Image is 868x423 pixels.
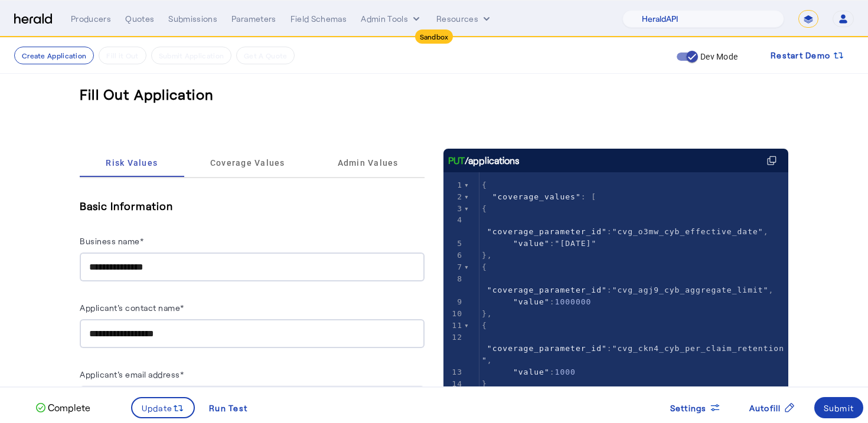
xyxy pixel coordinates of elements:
span: : , [482,274,774,295]
div: 10 [443,308,464,320]
div: Field Schemas [291,13,347,25]
span: : [482,368,576,376]
h3: Fill Out Application [80,85,214,104]
span: }, [482,309,492,318]
div: 2 [443,191,464,203]
span: : , [482,333,784,365]
div: 5 [443,238,464,250]
span: "value" [513,368,550,376]
span: Risk Values [106,159,158,167]
span: : , [482,215,769,236]
span: "coverage_parameter_id" [487,286,607,294]
div: Submit [824,402,854,414]
span: : [482,297,591,306]
div: 7 [443,261,464,273]
span: } [482,379,487,388]
button: Submit Application [151,47,231,64]
div: Submissions [168,13,217,25]
button: Create Application [14,47,94,64]
img: Herald Logo [14,14,52,25]
button: Submit [814,397,864,418]
span: : [482,239,596,248]
span: { [482,263,487,271]
span: { [482,204,487,213]
span: Update [142,402,173,414]
div: 14 [443,378,464,390]
div: Producers [71,13,111,25]
span: Admin Values [338,159,399,167]
div: Run Test [209,402,247,414]
button: internal dropdown menu [361,13,422,25]
span: Settings [670,402,707,414]
button: Resources dropdown menu [436,13,492,25]
span: "value" [513,239,550,248]
div: 13 [443,366,464,378]
span: "cvg_ckn4_cyb_per_claim_retention" [482,344,784,365]
span: : [ [482,192,596,201]
button: Run Test [200,397,257,418]
span: "[DATE]" [555,239,597,248]
button: Settings [661,397,730,418]
span: 1000000 [555,297,592,306]
div: Parameters [231,13,276,25]
label: Applicant's email address* [80,369,184,379]
div: Quotes [125,13,154,25]
span: PUT [448,153,465,168]
span: { [482,321,487,330]
div: 8 [443,273,464,285]
span: { [482,181,487,189]
div: 9 [443,296,464,308]
div: 1 [443,179,464,191]
div: 3 [443,203,464,215]
div: 4 [443,214,464,226]
button: Get A Quote [236,47,295,64]
span: "coverage_parameter_id" [487,227,607,236]
button: Update [131,397,195,418]
span: "coverage_values" [492,192,581,201]
p: Complete [45,401,90,415]
button: Restart Demo [761,45,854,66]
div: 11 [443,320,464,332]
label: Applicant's contact name* [80,303,184,313]
div: /applications [448,153,520,168]
span: "value" [513,297,550,306]
span: Coverage Values [210,159,285,167]
span: Restart Demo [771,48,830,63]
span: "cvg_agj9_cyb_aggregate_limit" [612,286,769,294]
label: Dev Mode [698,51,738,63]
span: }, [482,251,492,260]
div: 6 [443,250,464,261]
div: Sandbox [415,29,453,44]
span: "coverage_parameter_id" [487,344,607,353]
span: "cvg_o3mw_cyb_effective_date" [612,227,763,236]
span: 1000 [555,368,576,376]
h5: Basic Information [80,197,425,215]
button: Fill it Out [99,47,146,64]
button: Autofill [740,397,805,418]
div: 12 [443,332,464,343]
span: Autofill [749,402,781,414]
label: Business name* [80,236,143,246]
